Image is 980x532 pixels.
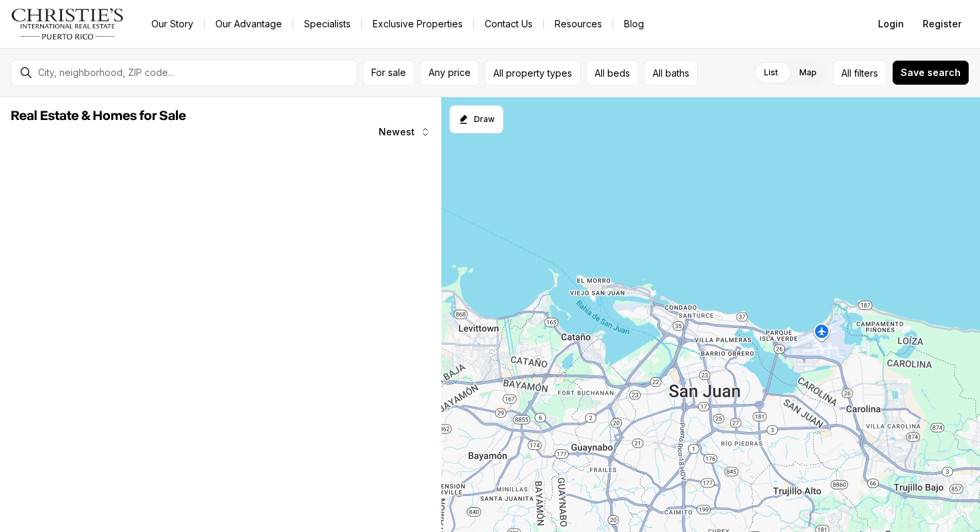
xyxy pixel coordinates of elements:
[11,109,186,123] span: Real Estate & Homes for Sale
[644,60,698,86] button: All baths
[892,60,969,85] button: Save search
[613,15,655,33] a: Blog
[371,67,406,78] span: For sale
[544,15,613,33] a: Resources
[485,60,581,86] button: All property types
[363,60,415,86] button: For sale
[362,15,473,33] a: Exclusive Properties
[915,11,969,37] button: Register
[878,19,904,29] span: Login
[11,8,125,40] img: logo
[901,67,961,78] span: Save search
[371,119,439,145] button: Newest
[429,67,471,78] span: Any price
[586,60,639,86] button: All beds
[870,11,912,37] button: Login
[841,66,851,80] span: All
[789,61,827,85] label: Map
[141,15,204,33] a: Our Story
[474,15,543,33] button: Contact Us
[420,60,479,86] button: Any price
[293,15,361,33] a: Specialists
[205,15,293,33] a: Our Advantage
[833,60,887,86] button: Allfilters
[753,61,789,85] label: List
[923,19,961,29] span: Register
[449,105,503,133] button: Start drawing
[379,127,415,137] span: Newest
[854,66,878,80] span: filters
